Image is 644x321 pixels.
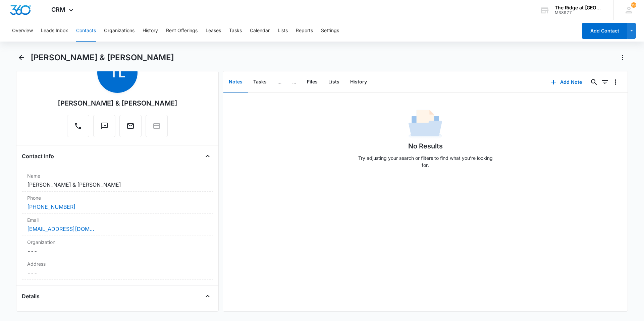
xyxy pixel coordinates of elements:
div: Name[PERSON_NAME] & [PERSON_NAME] [22,170,213,192]
label: Address [27,260,208,267]
button: Rent Offerings [166,20,198,42]
div: account id [555,10,604,15]
button: Leases [206,20,221,42]
button: Close [202,291,213,302]
h4: Details [22,292,40,300]
button: Filters [599,77,610,87]
label: Name [27,172,208,179]
a: [PHONE_NUMBER] [27,203,75,211]
label: Email [27,216,208,223]
div: account name [555,5,604,10]
div: Organization--- [22,236,213,258]
label: Organization [27,239,208,246]
button: Overflow Menu [610,77,621,87]
img: No Data [409,108,442,141]
button: Notes [223,72,248,92]
dd: --- [27,269,208,277]
button: Tasks [248,72,272,92]
button: History [143,20,158,42]
button: ... [287,72,302,92]
button: Reports [296,20,313,42]
button: Lists [323,72,345,92]
a: Email [119,125,142,131]
span: CRM [51,6,65,13]
a: [EMAIL_ADDRESS][DOMAIN_NAME] [27,225,94,233]
div: notifications count [631,2,636,8]
h1: No Results [408,141,443,151]
button: Text [93,115,115,137]
button: Actions [617,52,628,63]
div: Email[EMAIL_ADDRESS][DOMAIN_NAME] [22,214,213,236]
button: Search... [589,77,599,87]
button: Back [16,52,26,63]
button: Leads Inbox [41,20,68,42]
a: Call [67,125,89,131]
button: Add Contact [582,23,627,39]
h1: [PERSON_NAME] & [PERSON_NAME] [31,53,174,63]
h4: Contact Info [22,152,54,160]
button: Overview [12,20,33,42]
button: History [345,72,372,92]
div: Address--- [22,258,213,280]
button: Add Note [544,74,589,90]
a: Text [93,125,115,131]
button: Settings [321,20,339,42]
button: Files [302,72,323,92]
dd: [PERSON_NAME] & [PERSON_NAME] [27,181,208,189]
button: Contacts [76,20,96,42]
button: Tasks [229,20,242,42]
button: Email [119,115,142,137]
p: Try adjusting your search or filters to find what you’re looking for. [355,154,496,169]
div: Phone[PHONE_NUMBER] [22,192,213,214]
button: Organizations [104,20,135,42]
button: Lists [278,20,288,42]
button: ... [272,72,287,92]
div: [PERSON_NAME] & [PERSON_NAME] [58,98,177,108]
span: TL [97,53,138,93]
button: Close [202,151,213,162]
span: 191 [631,2,636,8]
dd: --- [27,247,208,255]
button: Call [67,115,89,137]
button: Calendar [250,20,270,42]
label: Phone [27,194,208,201]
